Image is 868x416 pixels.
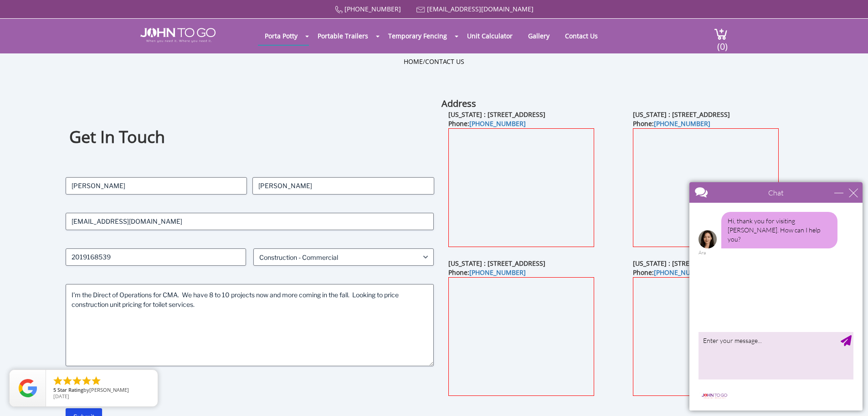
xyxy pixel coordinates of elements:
[311,27,375,45] a: Portable Trailers
[53,393,69,400] span: [DATE]
[258,27,304,45] a: Porta Potty
[57,386,83,393] span: Star Rating
[717,33,728,53] span: (0)
[633,110,730,119] b: [US_STATE] : [STREET_ADDRESS]
[335,6,343,14] img: Call
[66,213,434,230] input: Email
[425,57,464,66] a: Contact Us
[448,259,545,268] b: [US_STATE] : [STREET_ADDRESS]
[72,375,82,386] li: 
[404,57,423,66] a: Home
[448,119,526,128] b: Phone:
[81,375,92,386] li: 
[69,126,430,148] h1: Get In Touch
[404,57,464,66] ul: /
[52,375,63,386] li: 
[427,5,534,13] a: [EMAIL_ADDRESS][DOMAIN_NAME]
[469,268,526,277] a: [PHONE_NUMBER]
[344,5,401,13] a: [PHONE_NUMBER]
[633,119,710,128] b: Phone:
[558,27,605,45] a: Contact Us
[53,386,56,393] span: 5
[714,28,728,40] img: cart a
[66,177,247,195] input: First Name
[684,177,868,416] iframe: Live Chat Box
[19,379,37,397] img: Review Rating
[66,384,434,394] label: CAPTCHA
[381,27,454,45] a: Temporary Fencing
[633,268,710,277] b: Phone:
[442,97,476,110] b: Address
[654,268,710,277] a: [PHONE_NUMBER]
[416,7,425,13] img: Mail
[53,387,150,394] span: by
[460,27,519,45] a: Unit Calculator
[521,27,556,45] a: Gallery
[91,375,102,386] li: 
[448,110,545,119] b: [US_STATE] : [STREET_ADDRESS]
[633,259,764,268] b: [US_STATE] : [STREET_ADDRESS][US_STATE]
[89,386,129,393] span: [PERSON_NAME]
[252,177,434,195] input: Last Name
[66,248,246,266] input: Phone
[62,375,73,386] li: 
[140,28,216,42] img: JOHN to go
[469,119,526,128] a: [PHONE_NUMBER]
[448,268,526,277] b: Phone:
[654,119,710,128] a: [PHONE_NUMBER]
